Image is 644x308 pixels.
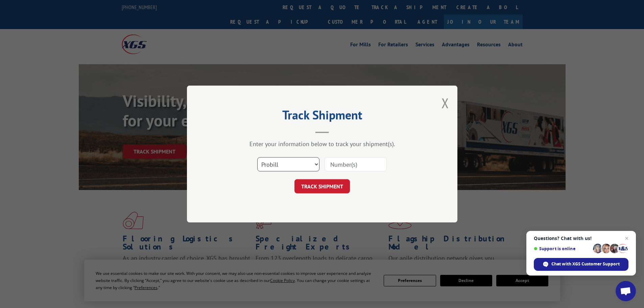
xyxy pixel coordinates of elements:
[551,261,620,267] span: Chat with XGS Customer Support
[221,140,424,148] div: Enter your information below to track your shipment(s).
[534,246,591,251] span: Support is online
[616,281,636,301] div: Open chat
[534,258,628,271] div: Chat with XGS Customer Support
[325,157,387,171] input: Number(s)
[442,94,449,112] button: Close modal
[294,179,350,193] button: TRACK SHIPMENT
[221,110,424,123] h2: Track Shipment
[623,234,631,242] span: Close chat
[534,236,628,241] span: Questions? Chat with us!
